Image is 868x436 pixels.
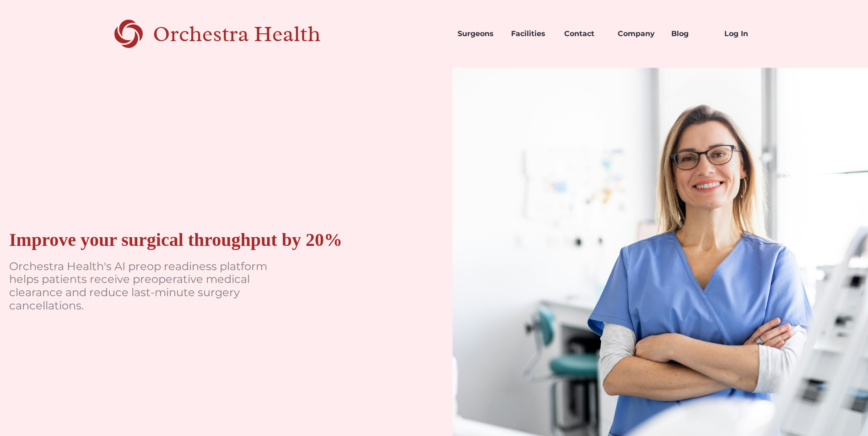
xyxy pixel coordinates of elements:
[9,229,342,251] div: Improve your surgical throughput by 20%
[557,18,610,49] a: Contact
[450,18,504,49] a: Surgeons
[504,18,557,49] a: Facilities
[153,25,353,43] div: Orchestra Health
[9,260,284,313] p: Orchestra Health's AI preop readiness platform helps patients receive preoperative medical cleara...
[610,18,664,49] a: Company
[717,18,771,49] a: Log In
[97,18,353,49] a: home
[664,18,717,49] a: Blog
